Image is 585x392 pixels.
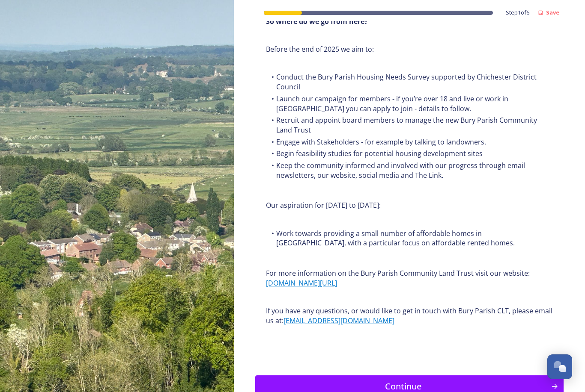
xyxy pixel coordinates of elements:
[266,306,553,325] p: If you have any questions, or would like to get in touch with Bury Parish CLT, please email us at:
[266,268,553,288] p: For more information on the Bury Parish Community Land Trust visit our website:
[266,161,553,180] li: Keep the community informed and involved with our progress through email newsletters, our website...
[546,9,559,16] strong: Save
[506,9,529,17] span: Step 1 of 6
[266,17,368,26] strong: So where do we go from here?
[266,44,553,54] p: Before the end of 2025 we aim to:
[266,149,553,159] li: Begin feasibility studies for potential housing development sites
[547,354,572,379] button: Open Chat
[266,229,553,248] li: Work towards providing a small number of affordable homes in [GEOGRAPHIC_DATA], with a particular...
[266,278,337,288] a: [DOMAIN_NAME][URL]
[284,316,394,325] a: [EMAIL_ADDRESS][DOMAIN_NAME]
[266,72,553,91] li: Conduct the Bury Parish Housing Needs Survey supported by Chichester District Council
[266,137,553,147] li: Engage with Stakeholders - for example by talking to landowners.
[266,115,553,135] li: Recruit and appoint board members to manage the new Bury Parish Community Land Trust
[266,94,553,113] li: Launch our campaign for members - if you’re over 18 and live or work in [GEOGRAPHIC_DATA] you can...
[266,200,553,210] p: Our aspiration for [DATE] to [DATE]:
